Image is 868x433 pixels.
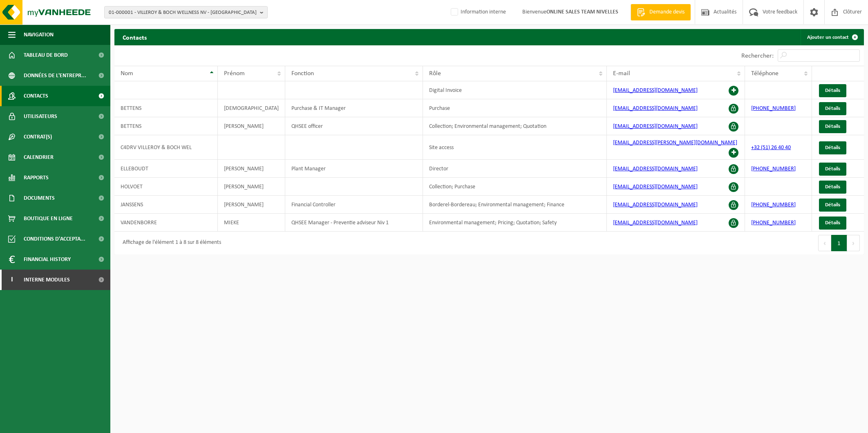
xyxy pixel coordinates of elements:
span: Contacts [24,86,48,106]
button: Next [847,235,860,251]
span: Détails [825,106,840,111]
span: Détails [825,166,840,172]
span: Rapports [24,167,49,188]
strong: ONLINE SALES TEAM NIVELLES [546,9,618,15]
a: Demande devis [631,4,691,20]
td: [PERSON_NAME] [218,196,285,214]
a: Détails [819,163,846,176]
span: Documents [24,188,55,208]
a: [PHONE_NUMBER] [751,202,796,208]
span: Détails [825,124,840,129]
td: Digital Invoice [423,81,607,99]
a: Détails [819,84,846,97]
a: Détails [819,141,846,154]
span: Détails [825,220,840,225]
span: Détails [825,202,840,208]
td: JANSSENS [114,196,218,214]
a: Détails [819,120,846,133]
td: [PERSON_NAME] [218,117,285,135]
a: [EMAIL_ADDRESS][DOMAIN_NAME] [613,105,698,112]
span: Contrat(s) [24,127,52,147]
td: Borderel-Bordereau; Environmental management; Finance [423,196,607,214]
td: Director [423,160,607,178]
td: Collection; Purchase [423,178,607,196]
td: Plant Manager [285,160,423,178]
td: [PERSON_NAME] [218,160,285,178]
td: VANDENBORRE [114,214,218,232]
td: Environmental management; Pricing; Quotation; Safety [423,214,607,232]
td: HOLVOET [114,178,218,196]
a: Détails [819,216,846,230]
span: Navigation [24,25,54,45]
span: Détails [825,184,840,190]
span: Détails [825,88,840,93]
td: Site access [423,135,607,160]
td: QHSEE officer [285,117,423,135]
span: Interne modules [24,270,70,290]
a: [EMAIL_ADDRESS][PERSON_NAME][DOMAIN_NAME] [613,140,737,146]
div: Affichage de l'élément 1 à 8 sur 8 éléments [119,236,221,250]
a: Détails [819,102,846,115]
span: Calendrier [24,147,54,167]
button: Previous [818,235,831,251]
span: E-mail [613,70,630,77]
a: [EMAIL_ADDRESS][DOMAIN_NAME] [613,123,698,129]
a: [EMAIL_ADDRESS][DOMAIN_NAME] [613,87,698,94]
td: Purchase & IT Manager [285,99,423,117]
span: Détails [825,145,840,150]
a: [EMAIL_ADDRESS][DOMAIN_NAME] [613,166,698,172]
span: I [8,270,16,290]
span: Demande devis [647,8,687,16]
a: [PHONE_NUMBER] [751,220,796,226]
span: Boutique en ligne [24,208,73,229]
a: Ajouter un contact [801,29,863,45]
a: [PHONE_NUMBER] [751,166,796,172]
td: QHSEE Manager - Preventie adviseur Niv 1 [285,214,423,232]
td: BETTENS [114,117,218,135]
td: [PERSON_NAME] [218,178,285,196]
span: Conditions d'accepta... [24,229,85,249]
span: Fonction [291,70,314,77]
span: Utilisateurs [24,106,57,127]
td: BETTENS [114,99,218,117]
td: MIEKE [218,214,285,232]
span: Prénom [224,70,245,77]
h2: Contacts [114,29,155,45]
span: Nom [121,70,133,77]
span: Tableau de bord [24,45,68,65]
a: Détails [819,199,846,212]
td: Purchase [423,99,607,117]
button: 01-000001 - VILLEROY & BOCH WELLNESS NV - [GEOGRAPHIC_DATA] [104,6,268,18]
td: C4DRV VILLEROY & BOCH WEL [114,135,218,160]
td: ELLEBOUDT [114,160,218,178]
span: Téléphone [751,70,779,77]
a: [PHONE_NUMBER] [751,105,796,112]
span: Rôle [429,70,441,77]
label: Information interne [449,6,506,18]
span: 01-000001 - VILLEROY & BOCH WELLNESS NV - [GEOGRAPHIC_DATA] [109,7,257,19]
a: [EMAIL_ADDRESS][DOMAIN_NAME] [613,220,698,226]
td: [DEMOGRAPHIC_DATA] [218,99,285,117]
button: 1 [831,235,847,251]
span: Financial History [24,249,71,270]
td: Collection; Environmental management; Quotation [423,117,607,135]
a: +32 (51) 26 40 40 [751,145,791,151]
label: Rechercher: [741,53,774,59]
a: [EMAIL_ADDRESS][DOMAIN_NAME] [613,202,698,208]
a: [EMAIL_ADDRESS][DOMAIN_NAME] [613,184,698,190]
td: Financial Controller [285,196,423,214]
a: Détails [819,181,846,194]
span: Données de l'entrepr... [24,65,86,86]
